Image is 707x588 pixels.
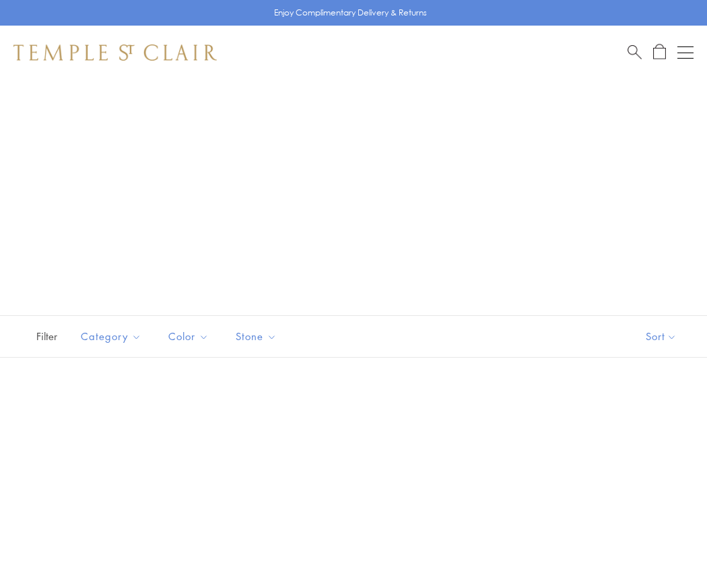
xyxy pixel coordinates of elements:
span: Category [74,328,151,345]
a: Open Shopping Bag [653,44,666,61]
a: Search [628,44,642,61]
span: Color [162,328,219,345]
p: Enjoy Complimentary Delivery & Returns [274,6,427,20]
button: Stone [226,321,287,352]
button: Category [71,321,151,352]
button: Show sort by [615,316,707,357]
span: Stone [229,328,287,345]
button: Color [158,321,219,352]
button: Open navigation [677,44,694,61]
img: Temple St. Clair [13,44,217,61]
